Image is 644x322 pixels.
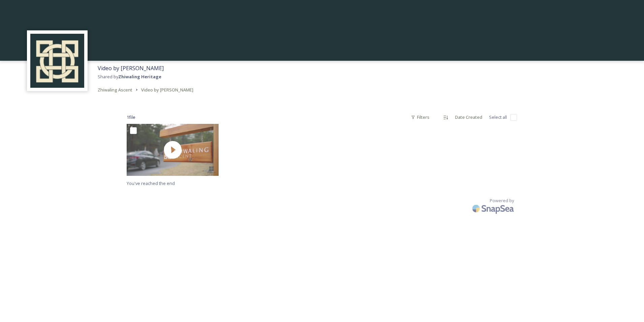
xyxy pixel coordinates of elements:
[98,86,132,94] a: Zhiwaling Ascent
[408,111,433,124] div: Filters
[127,124,219,176] img: thumbnail
[127,114,135,120] span: 1 file
[98,74,161,80] span: Shared by
[452,111,486,124] div: Date Created
[470,200,517,216] img: SnapSea Logo
[98,87,132,93] span: Zhiwaling Ascent
[489,114,507,120] span: Select all
[141,86,193,94] a: Video by [PERSON_NAME]
[490,197,514,204] span: Powered by
[141,87,193,93] span: Video by [PERSON_NAME]
[98,64,164,72] span: Video by [PERSON_NAME]
[127,180,175,186] span: You've reached the end
[30,34,84,88] img: Screenshot%202025-04-29%20at%2011.05.50.png
[118,74,161,80] strong: Zhiwaling Heritage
